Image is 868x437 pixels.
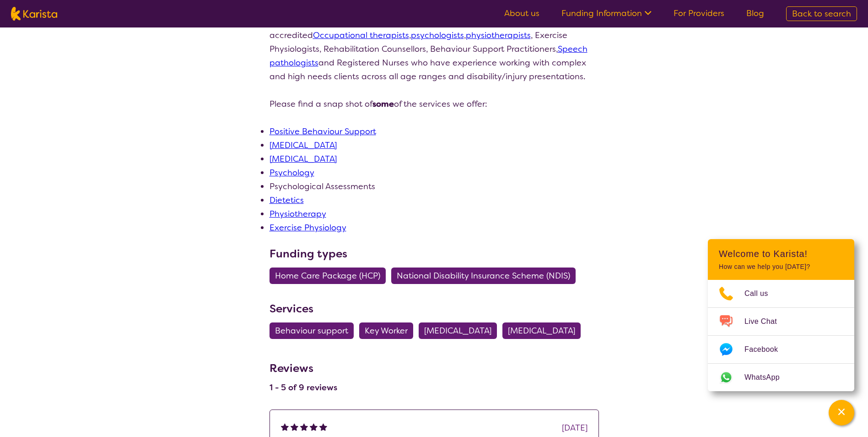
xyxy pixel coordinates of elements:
[313,30,409,41] a: Occupational therapists
[719,248,843,259] h2: Welcome to Karista!
[11,7,57,21] img: Karista logo
[674,8,724,19] a: For Providers
[424,322,491,339] span: [MEDICAL_DATA]
[359,325,419,336] a: Key Worker
[391,270,581,281] a: National Disability Insurance Scheme (NDIS)
[270,208,326,219] a: Physiotherapy
[270,126,376,137] a: Positive Behaviour Support
[270,355,337,377] h3: Reviews
[270,300,599,317] h3: Services
[746,8,764,19] a: Blog
[562,421,588,435] div: [DATE]
[270,167,314,178] a: Psychology
[270,325,359,336] a: Behaviour support
[792,8,851,19] span: Back to search
[270,140,337,151] a: [MEDICAL_DATA]
[270,246,599,262] h3: Funding types
[270,153,337,164] a: [MEDICAL_DATA]
[504,8,539,19] a: About us
[561,8,652,19] a: Funding Information
[502,325,586,336] a: [MEDICAL_DATA]
[291,423,298,431] img: fullstar
[270,222,346,233] a: Exercise Physiology
[744,371,791,384] span: WhatsApp
[708,280,854,391] ul: Choose channel
[319,423,327,431] img: fullstar
[744,287,779,300] span: Call us
[419,325,502,336] a: [MEDICAL_DATA]
[310,423,318,431] img: fullstar
[744,315,788,328] span: Live Chat
[270,180,599,193] li: Psychological Assessments
[708,239,854,391] div: Channel Menu
[744,343,789,356] span: Facebook
[508,322,575,339] span: [MEDICAL_DATA]
[466,30,531,41] a: physiotherapists
[365,322,408,339] span: Key Worker
[281,423,289,431] img: fullstar
[270,15,599,83] p: We employ a wide range of Allied Health professionals including experienced and accredited , , , ...
[300,423,308,431] img: fullstar
[270,97,599,111] p: Please find a snap shot of of the services we offer:
[397,268,570,284] span: National Disability Insurance Scheme (NDIS)
[829,400,854,426] button: Channel Menu
[372,98,394,109] strong: some
[719,263,843,271] p: How can we help you [DATE]?
[270,382,337,393] h4: 1 - 5 of 9 reviews
[270,270,391,281] a: Home Care Package (HCP)
[275,322,348,339] span: Behaviour support
[270,195,304,206] a: Dietetics
[786,6,857,21] a: Back to search
[411,30,464,41] a: psychologists
[275,268,380,284] span: Home Care Package (HCP)
[708,364,854,391] a: Web link opens in a new tab.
